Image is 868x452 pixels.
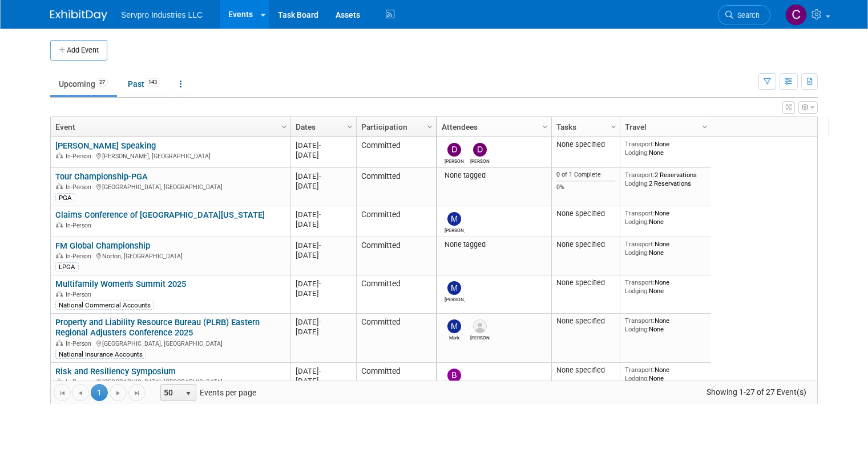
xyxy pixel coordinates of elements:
[56,340,63,346] img: In-Person Event
[319,210,321,219] span: -
[556,209,616,218] div: None specified
[55,151,285,161] div: [PERSON_NAME], [GEOGRAPHIC_DATA]
[110,384,127,401] a: Go to the next page
[625,171,655,179] span: Transport:
[66,340,95,347] span: In-Person
[296,219,351,229] div: [DATE]
[625,171,707,187] div: 2 Reservations 2 Reservations
[608,117,620,134] a: Column Settings
[625,249,649,257] span: Lodging:
[56,378,63,384] img: In-Person Event
[447,212,461,226] img: Matt Bardasian
[625,317,707,333] div: None None
[56,222,63,227] img: In-Person Event
[625,209,655,217] span: Transport:
[556,240,616,249] div: None specified
[55,251,285,261] div: Norton, [GEOGRAPHIC_DATA]
[50,73,117,95] a: Upcoming27
[356,237,436,275] td: Committed
[96,78,108,87] span: 27
[356,168,436,206] td: Committed
[296,241,351,250] div: [DATE]
[447,143,461,157] img: David Duray
[56,291,63,297] img: In-Person Event
[296,150,351,160] div: [DATE]
[319,318,321,326] span: -
[119,73,169,95] a: Past143
[625,240,707,257] div: None None
[356,363,436,401] td: Committed
[556,183,616,191] div: 0%
[55,317,260,338] a: Property and Liability Resource Bureau (PLRB) Eastern Regional Adjusters Conference 2025
[356,275,436,314] td: Committed
[296,210,351,219] div: [DATE]
[145,78,160,87] span: 143
[66,253,95,260] span: In-Person
[345,122,354,131] span: Column Settings
[447,369,461,382] img: Brian Donnelly
[733,11,760,19] span: Search
[184,389,193,398] span: select
[609,122,618,131] span: Column Settings
[625,117,704,137] a: Travel
[58,389,67,398] span: Go to the first page
[699,117,712,134] a: Column Settings
[625,325,649,333] span: Lodging:
[625,278,655,286] span: Transport:
[66,378,95,386] span: In-Person
[470,157,490,164] div: Delana Conger
[625,287,649,295] span: Lodging:
[66,222,95,229] span: In-Person
[556,117,612,137] a: Tasks
[625,374,649,382] span: Lodging:
[540,122,550,131] span: Column Settings
[114,389,123,398] span: Go to the next page
[296,289,351,298] div: [DATE]
[296,181,351,191] div: [DATE]
[625,218,649,226] span: Lodging:
[296,141,351,150] div: [DATE]
[356,206,436,237] td: Committed
[442,171,547,180] div: None tagged
[296,327,351,337] div: [DATE]
[278,117,291,134] a: Column Settings
[50,10,107,21] img: ExhibitDay
[319,241,321,250] span: -
[55,210,265,220] a: Claims Conference of [GEOGRAPHIC_DATA][US_STATE]
[55,171,148,182] a: Tour Championship-PGA
[319,141,321,150] span: -
[556,171,616,179] div: 0 of 1 Complete
[625,149,649,157] span: Lodging:
[66,183,95,191] span: In-Person
[556,278,616,287] div: None specified
[121,10,203,19] span: Servpro Industries LLC
[76,389,85,398] span: Go to the previous page
[296,250,351,260] div: [DATE]
[556,366,616,375] div: None specified
[296,171,351,181] div: [DATE]
[625,209,707,226] div: None None
[55,241,150,251] a: FM Global Championship
[556,317,616,326] div: None specified
[55,377,285,386] div: [GEOGRAPHIC_DATA], [GEOGRAPHIC_DATA]
[146,384,268,401] span: Events per page
[55,141,156,151] a: [PERSON_NAME] Speaking
[280,122,289,131] span: Column Settings
[55,301,154,310] div: National Commercial Accounts
[319,279,321,288] span: -
[161,385,180,401] span: 50
[718,5,770,25] a: Search
[296,376,351,386] div: [DATE]
[473,319,487,333] img: Anthony Zubrick
[72,384,89,401] a: Go to the previous page
[344,117,357,134] a: Column Settings
[445,226,465,233] div: Matt Bardasian
[625,278,707,295] div: None None
[625,140,655,148] span: Transport:
[55,193,75,202] div: PGA
[470,333,490,341] div: Anthony Zubrick
[66,153,95,160] span: In-Person
[55,262,79,271] div: LPGA
[56,153,63,158] img: In-Person Event
[56,253,63,258] img: In-Person Event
